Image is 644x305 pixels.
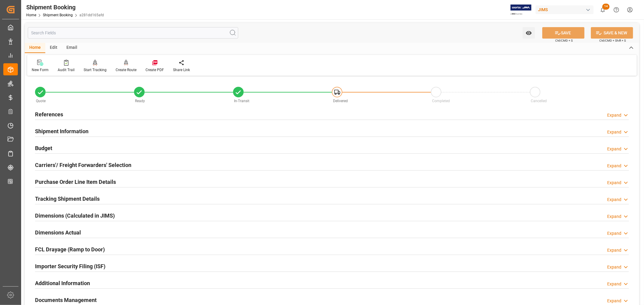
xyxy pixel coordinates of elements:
h2: Shipment Information [35,127,88,135]
h2: Budget [35,144,52,152]
div: Expand [607,197,621,203]
span: Delivered [333,99,348,103]
div: Expand [607,264,621,270]
div: Edit [45,43,62,53]
h2: Additional Information [35,279,90,287]
a: Home [26,13,36,17]
div: Audit Trail [58,67,75,73]
button: Help Center [610,3,623,17]
span: In-Transit [234,99,249,103]
div: Start Tracking [84,67,107,73]
h2: FCL Drayage (Ramp to Door) [35,245,105,253]
div: Shipment Booking [26,3,104,12]
button: SAVE [542,27,585,39]
div: JIMS [536,5,594,14]
h2: Carriers'/ Freight Forwarders' Selection [35,161,131,169]
button: show 14 new notifications [596,3,610,17]
span: Quote [36,99,46,103]
div: Expand [607,180,621,186]
img: Exertis%20JAM%20-%20Email%20Logo.jpg_1722504956.jpg [511,5,531,15]
div: New Form [32,67,49,73]
h2: Importer Security Filing (ISF) [35,262,105,270]
h2: References [35,110,63,118]
div: Expand [607,298,621,304]
div: Expand [607,129,621,135]
h2: Purchase Order Line Item Details [35,178,116,186]
button: JIMS [536,4,596,15]
div: Expand [607,281,621,287]
span: Completed [432,99,450,103]
div: Create PDF [146,67,164,73]
div: Home [25,43,45,53]
h2: Documents Management [35,296,97,304]
button: SAVE & NEW [591,27,633,39]
div: Expand [607,112,621,118]
span: Ctrl/CMD + S [555,38,573,43]
div: Expand [607,163,621,169]
div: Email [62,43,82,53]
span: Ctrl/CMD + Shift + S [599,38,626,43]
button: open menu [523,27,535,39]
div: Create Route [116,67,136,73]
h2: Dimensions (Calculated in JIMS) [35,212,115,220]
input: Search Fields [28,27,238,39]
a: Shipment Booking [43,13,73,17]
div: Expand [607,146,621,152]
div: Expand [607,213,621,220]
span: Cancelled [531,99,547,103]
span: 14 [602,4,610,10]
div: Share Link [173,67,190,73]
span: Ready [135,99,145,103]
div: Expand [607,247,621,253]
div: Expand [607,230,621,237]
h2: Tracking Shipment Details [35,195,100,203]
h2: Dimensions Actual [35,228,81,237]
